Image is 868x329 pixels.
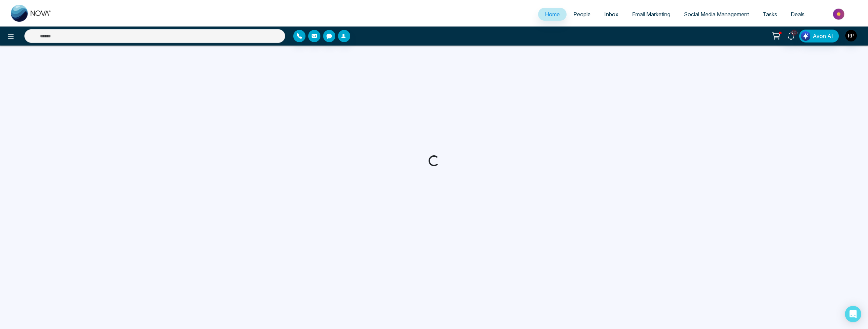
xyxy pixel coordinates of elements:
a: Email Marketing [625,8,677,21]
a: Social Media Management [677,8,756,21]
img: User Avatar [845,30,857,41]
img: Market-place.gif [815,6,864,22]
a: Deals [784,8,811,21]
span: Avon AI [813,32,833,40]
a: People [567,8,597,21]
a: Inbox [597,8,625,21]
span: Deals [791,11,805,18]
img: Lead Flow [801,31,810,41]
a: Home [538,8,567,21]
span: Tasks [763,11,777,18]
span: Email Marketing [632,11,670,18]
a: Tasks [756,8,784,21]
div: Open Intercom Messenger [845,306,861,322]
span: Social Media Management [684,11,749,18]
button: Avon AI [799,30,839,42]
span: 10+ [791,30,797,36]
a: 10+ [783,30,799,41]
span: Inbox [604,11,618,18]
span: Home [545,11,560,18]
img: Nova CRM Logo [11,5,52,22]
span: People [573,11,591,18]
